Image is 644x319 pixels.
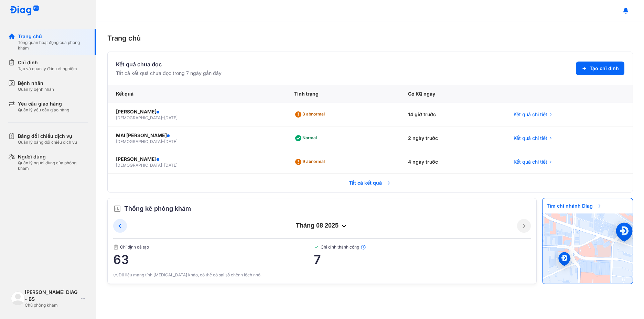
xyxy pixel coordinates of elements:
img: order.5a6da16c.svg [113,205,121,213]
span: Kết quả chi tiết [514,158,547,165]
div: 4 ngày trước [400,150,506,174]
div: [PERSON_NAME] [116,156,278,163]
div: Trang chủ [107,33,633,43]
span: Tạo chỉ định [590,65,619,72]
button: Tạo chỉ định [576,62,624,75]
span: Chỉ định đã tạo [113,244,314,250]
span: Kết quả chi tiết [514,111,547,118]
div: 9 abnormal [294,156,328,167]
span: Tất cả kết quả [345,175,396,190]
div: Bảng đối chiếu dịch vụ [18,133,77,140]
div: Bệnh nhân [18,80,54,87]
span: 63 [113,253,314,266]
span: - [162,139,164,144]
span: [DATE] [164,115,178,120]
div: Quản lý bệnh nhân [18,87,54,92]
span: Tìm chi nhánh Diag [543,198,607,213]
img: logo [10,5,39,16]
span: [DEMOGRAPHIC_DATA] [116,139,162,144]
img: checked-green.01cc79e0.svg [314,244,319,250]
span: [DEMOGRAPHIC_DATA] [116,163,162,168]
div: MAI [PERSON_NAME] [116,132,278,139]
img: document.50c4cfd0.svg [113,244,119,250]
div: Trang chủ [18,33,88,40]
div: Tạo và quản lý đơn xét nghiệm [18,66,77,71]
img: info.7e716105.svg [361,244,366,250]
span: Thống kê phòng khám [124,204,191,213]
span: [DATE] [164,163,178,168]
span: Kết quả chi tiết [514,135,547,142]
div: 3 abnormal [294,109,328,120]
span: [DEMOGRAPHIC_DATA] [116,115,162,120]
div: [PERSON_NAME] [116,108,278,115]
div: Kết quả [108,85,286,103]
div: Người dùng [18,153,88,160]
div: Có KQ ngày [400,85,506,103]
div: tháng 08 2025 [127,222,517,230]
div: Tình trạng [286,85,400,103]
div: 2 ngày trước [400,126,506,150]
span: - [162,163,164,168]
span: [DATE] [164,139,178,144]
img: logo [11,291,25,305]
div: Tổng quan hoạt động của phòng khám [18,40,88,51]
div: Quản lý yêu cầu giao hàng [18,107,69,113]
div: 14 giờ trước [400,103,506,126]
div: Chỉ định [18,59,77,66]
div: Yêu cầu giao hàng [18,100,69,107]
div: Kết quả chưa đọc [116,60,222,68]
span: 7 [314,253,531,266]
div: Chủ phòng khám [25,302,78,308]
div: Tất cả kết quả chưa đọc trong 7 ngày gần đây [116,70,222,77]
div: [PERSON_NAME] DIAG - BS [25,289,78,302]
div: (*)Dữ liệu mang tính [MEDICAL_DATA] khảo, có thể có sai số chênh lệch nhỏ. [113,272,531,278]
div: Quản lý bảng đối chiếu dịch vụ [18,140,77,145]
div: Quản lý người dùng của phòng khám [18,160,88,171]
span: - [162,115,164,120]
span: Chỉ định thành công [314,244,531,250]
div: Normal [294,133,320,144]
